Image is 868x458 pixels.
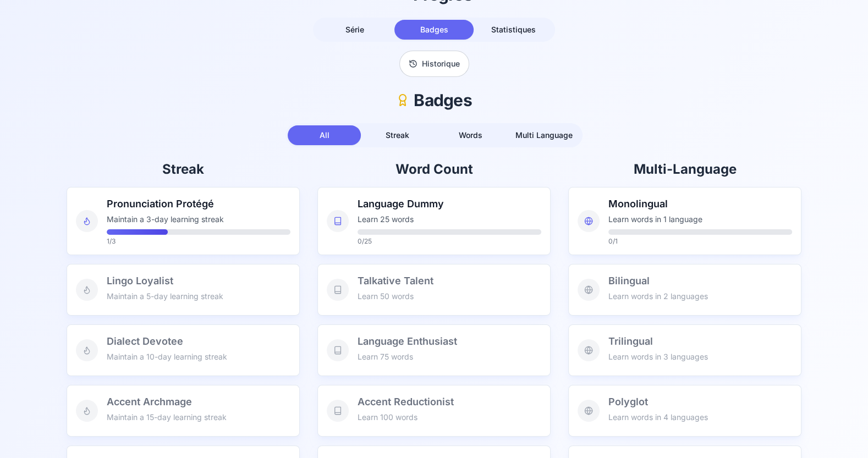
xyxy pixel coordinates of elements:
h3: Pronunciation Protégé [107,196,290,212]
p: Learn 25 words [358,214,541,225]
h3: Dialect Devotee [107,334,290,349]
span: Words [459,130,482,140]
p: 1 / 3 [107,237,290,246]
p: 0 / 25 [358,237,541,246]
p: Learn 100 words [358,412,541,423]
p: Maintain a 5-day learning streak [107,291,290,302]
span: Multi Language [515,130,573,140]
p: Learn 50 words [358,291,541,302]
p: Maintain a 3-day learning streak [107,214,290,225]
p: Learn words in 4 languages [608,412,792,423]
span: Badges [420,25,448,34]
h3: Language Enthusiast [358,334,541,349]
p: Learn words in 1 language [608,214,792,225]
h2: Multi-Language [568,161,801,178]
h3: Trilingual [608,334,792,349]
h3: Lingo Loyalist [107,273,290,289]
span: All [320,130,329,140]
p: Learn words in 2 languages [608,291,792,302]
h3: Bilingual [608,273,792,289]
p: Maintain a 10-day learning streak [107,351,290,362]
p: 0 / 1 [608,237,792,246]
p: Learn words in 3 languages [608,351,792,362]
p: Maintain a 15-day learning streak [107,412,290,423]
h3: Language Dummy [358,196,541,212]
h2: Streak [67,161,300,178]
h3: Polyglot [608,394,792,410]
h3: Accent Archmage [107,394,290,410]
h2: Word Count [317,161,551,178]
h3: Talkative Talent [358,273,541,289]
h1: Badges [396,90,472,110]
span: Streak [386,130,409,140]
h3: Accent Reductionist [358,394,541,410]
span: Statistiques [491,25,536,34]
span: Série [345,25,364,34]
h3: Monolingual [608,196,792,212]
button: Historique [399,51,469,77]
p: Learn 75 words [358,351,541,362]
